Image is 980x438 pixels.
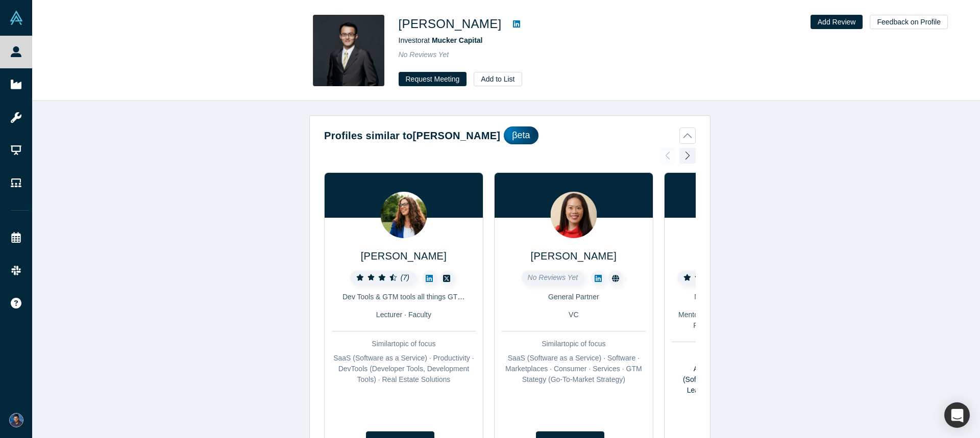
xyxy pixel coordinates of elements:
[380,192,427,238] img: Julia Gilinets's Profile Image
[324,126,696,144] button: Profiles similar to[PERSON_NAME]βeta
[502,339,646,349] div: Similar topic of focus
[399,50,449,59] span: No Reviews Yet
[399,36,483,44] span: Investor at
[399,72,467,86] button: Request Meeting
[672,310,816,331] div: Mentor · Angel · Freelancer / Consultant · Faculty · Partner · Lecturer · VC
[548,293,599,301] span: General Partner
[401,273,409,281] i: ( 7 )
[531,250,617,262] a: [PERSON_NAME]
[502,310,646,320] div: VC
[432,36,483,44] a: Mucker Capital
[870,15,948,29] button: Feedback on Profile
[9,11,23,25] img: Alchemist Vault Logo
[332,310,476,320] div: Lecturer · Faculty
[313,15,384,86] img: Jerry Chen's Profile Image
[694,293,793,301] span: Managing Director, CEO Quest
[324,128,500,143] h2: Profiles similar to [PERSON_NAME]
[811,15,863,29] button: Add Review
[550,192,597,238] img: Wendy Lim's Profile Image
[361,250,447,262] a: [PERSON_NAME]
[672,364,816,406] div: AI (Artificial Intelligence) · SaaS (Software as a Service) · ML (Machine Learning) · B2B SaaS (B...
[528,273,578,281] span: No Reviews Yet
[504,126,538,144] div: βeta
[333,354,474,383] span: SaaS (Software as a Service) · Productivity · DevTools (Developer Tools, Development Tools) · Rea...
[342,293,534,301] span: Dev Tools & GTM tools all things GTM/Revenue (B2B SaaS)
[332,339,476,349] div: Similar topic of focus
[474,72,522,86] button: Add to List
[399,15,502,33] h1: [PERSON_NAME]
[672,349,816,360] div: Similar topic of focus
[9,413,23,427] img: Prayas Tiwari's Account
[505,354,642,383] span: SaaS (Software as a Service) · Software · Marketplaces · Consumer · Services · GTM Stategy (Go-To...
